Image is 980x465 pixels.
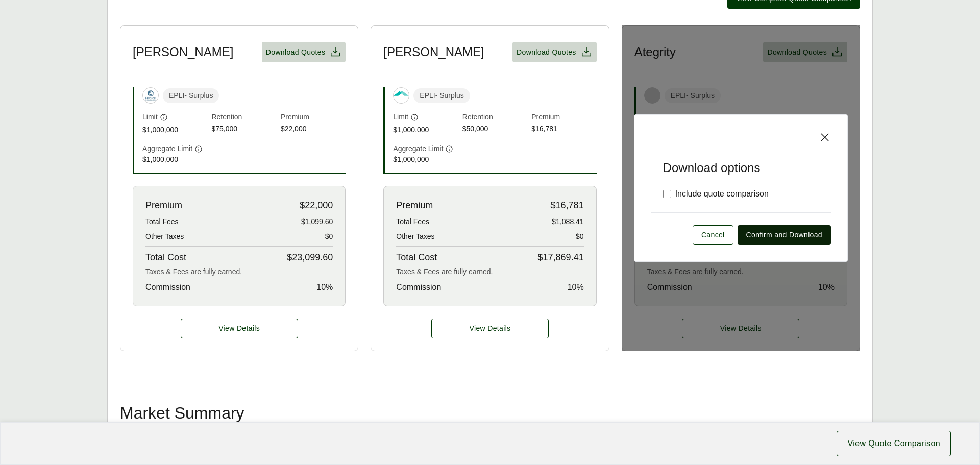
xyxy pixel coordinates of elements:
[576,231,584,242] span: $0
[316,281,333,293] span: 10 %
[531,124,596,135] span: $16,781
[396,281,441,293] span: Commission
[469,323,510,334] span: View Details
[462,112,527,124] span: Retention
[142,143,192,154] span: Aggregate Limit
[396,266,583,277] div: Taxes & Fees are fully earned.
[393,125,458,135] span: $1,000,000
[746,230,822,240] span: Confirm and Download
[181,319,298,338] button: View Details
[383,44,484,60] h3: [PERSON_NAME]
[396,251,437,264] span: Total Cost
[143,88,158,103] img: Hudson
[431,319,549,338] a: Hamilton details
[142,125,207,135] span: $1,000,000
[396,216,429,227] span: Total Fees
[396,199,433,212] span: Premium
[287,251,333,264] span: $23,099.60
[531,112,596,124] span: Premium
[120,405,860,421] h2: Market Summary
[181,319,298,338] a: Hudson details
[701,230,725,240] span: Cancel
[133,44,233,60] h3: [PERSON_NAME]
[693,225,733,245] button: Cancel
[325,231,333,242] span: $0
[396,231,434,242] span: Other Taxes
[847,437,940,450] span: View Quote Comparison
[262,42,346,62] button: Download Quotes
[651,143,831,176] h5: Download options
[394,88,409,103] img: Hamilton Select
[145,251,186,264] span: Total Cost
[145,281,190,293] span: Commission
[145,216,179,227] span: Total Fees
[393,143,443,154] span: Aggregate Limit
[393,154,458,165] span: $1,000,000
[142,112,158,123] span: Limit
[538,251,584,264] span: $17,869.41
[738,225,831,245] button: Confirm and Download
[145,199,182,212] span: Premium
[266,47,326,58] span: Download Quotes
[300,199,333,212] span: $22,000
[413,88,470,103] span: EPLI - Surplus
[145,266,333,277] div: Taxes & Fees are fully earned.
[568,281,584,293] span: 10 %
[551,199,584,212] span: $16,781
[142,154,207,165] span: $1,000,000
[663,188,769,200] label: Include quote comparison
[393,112,408,123] span: Limit
[145,231,184,242] span: Other Taxes
[837,431,951,456] button: View Quote Comparison
[281,112,346,124] span: Premium
[431,319,549,338] button: View Details
[512,42,597,62] button: Download Quotes
[218,323,260,334] span: View Details
[462,124,527,135] span: $50,000
[301,216,333,227] span: $1,099.60
[211,112,276,124] span: Retention
[163,88,219,103] span: EPLI - Surplus
[211,124,276,135] span: $75,000
[281,124,346,135] span: $22,000
[517,47,576,58] span: Download Quotes
[552,216,583,227] span: $1,088.41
